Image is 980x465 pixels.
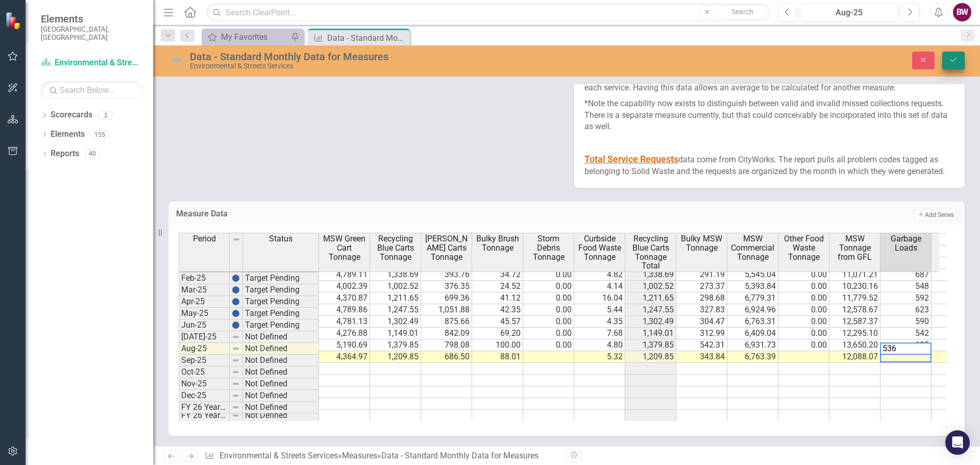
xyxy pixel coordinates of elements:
[625,281,676,292] td: 1,002.52
[421,316,472,328] td: 875.66
[625,316,676,328] td: 1,302.49
[421,304,472,316] td: 1,051.88
[421,339,472,351] td: 798.08
[421,351,472,363] td: 686.50
[727,269,778,281] td: 5,545.04
[319,316,370,328] td: 4,781.13
[676,304,727,316] td: 327.83
[829,281,880,292] td: 10,230.16
[676,339,727,351] td: 542.31
[472,292,523,304] td: 41.12
[205,450,559,462] div: » »
[319,269,370,281] td: 4,789.11
[523,269,574,281] td: 0.00
[625,304,676,316] td: 1,247.55
[41,81,143,99] input: Search Below...
[574,292,625,304] td: 16.04
[179,378,230,390] td: Nov-25
[472,339,523,351] td: 100.00
[179,296,230,308] td: Apr-25
[574,269,625,281] td: 4.82
[829,328,880,339] td: 12,295.10
[269,234,292,243] span: Status
[829,304,880,316] td: 12,578.67
[243,366,319,378] td: Not Defined
[370,281,421,292] td: 1,002.52
[372,234,419,261] span: Recycling Blue Carts Tonnage
[232,235,240,243] img: 8DAGhfEEPCf229AAAAAElFTkSuQmCC
[319,351,370,363] td: 4,364.97
[523,304,574,316] td: 0.00
[370,351,421,363] td: 1,209.85
[727,304,778,316] td: 6,924.96
[880,316,932,328] td: 590
[829,269,880,281] td: 11,071.21
[727,281,778,292] td: 5,393.84
[319,339,370,351] td: 5,190.69
[472,316,523,328] td: 45.57
[676,281,727,292] td: 273.37
[472,304,523,316] td: 42.35
[232,298,240,306] img: BgCOk07PiH71IgAAAABJRU5ErkJggg==
[574,281,625,292] td: 4.14
[584,154,678,164] span: Total Service Requests
[41,13,143,25] span: Elements
[883,234,929,252] span: Garbage Loads
[232,333,240,341] img: 8DAGhfEEPCf229AAAAAElFTkSuQmCC
[179,402,230,413] td: FY 26 Year End
[625,292,676,304] td: 1,211.65
[523,292,574,304] td: 0.00
[232,356,240,364] img: 8DAGhfEEPCf229AAAAAElFTkSuQmCC
[525,234,572,261] span: Storm Debris Tonnage
[179,355,230,366] td: Sep-25
[953,3,971,21] button: BW
[84,150,101,158] div: 40
[625,328,676,339] td: 1,149.01
[221,31,288,43] div: My Favorites
[190,62,615,70] div: Environmental & Streets Services
[232,286,240,294] img: BgCOk07PiH71IgAAAABJRU5ErkJggg==
[880,328,932,339] td: 542
[676,351,727,363] td: 343.84
[778,304,829,316] td: 0.00
[176,209,601,218] h3: Measure Data
[421,328,472,339] td: 842.09
[319,304,370,316] td: 4,789.86
[243,410,319,422] td: Not Defined
[625,339,676,351] td: 1,379.85
[232,309,240,317] img: BgCOk07PiH71IgAAAABJRU5ErkJggg==
[729,234,776,261] span: MSW Commercial Tonnage
[5,12,23,30] img: ClearPoint Strategy
[243,355,319,366] td: Not Defined
[780,234,827,261] span: Other Food Waste Tonnage
[179,366,230,378] td: Oct-25
[243,331,319,343] td: Not Defined
[880,339,932,351] td: 635
[179,308,230,320] td: May-25
[574,316,625,328] td: 4.35
[717,5,768,19] button: Search
[678,234,725,252] span: Bulky MSW Tonnage
[41,25,143,42] small: [GEOGRAPHIC_DATA], [GEOGRAPHIC_DATA]
[232,380,240,388] img: 8DAGhfEEPCf229AAAAAElFTkSuQmCC
[472,328,523,339] td: 69.20
[232,321,240,329] img: BgCOk07PiH71IgAAAABJRU5ErkJggg==
[232,345,240,353] img: 8DAGhfEEPCf229AAAAAElFTkSuQmCC
[574,304,625,316] td: 5.44
[829,316,880,328] td: 12,587.37
[342,451,377,460] a: Measures
[421,292,472,304] td: 699.36
[731,8,753,16] span: Search
[472,351,523,363] td: 88.01
[676,316,727,328] td: 304.47
[219,451,338,460] a: Environmental & Streets Services
[232,403,240,411] img: 8DAGhfEEPCf229AAAAAElFTkSuQmCC
[472,269,523,281] td: 34.72
[945,430,970,455] div: Open Intercom Messenger
[193,234,216,243] span: Period
[232,368,240,376] img: 8DAGhfEEPCf229AAAAAElFTkSuQmCC
[381,451,538,460] div: Data - Standard Monthly Data for Measures
[97,111,114,119] div: 2
[243,308,319,320] td: Target Pending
